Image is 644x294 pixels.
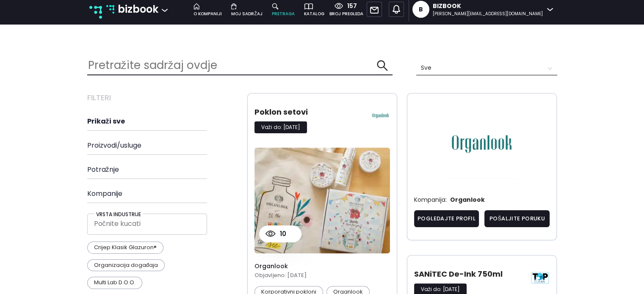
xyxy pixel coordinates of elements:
h5: Objavljeno: [DATE] [254,271,390,280]
h5: Vrsta industrije [94,212,143,217]
a: bizbook [106,1,159,17]
span: search [376,60,388,71]
a: pretraga [268,1,300,17]
a: Pogledajte profil [414,210,479,227]
div: broj pregleda [329,11,363,17]
img: new [89,6,102,19]
p: 10 [276,229,286,239]
p: Kompanija: [414,195,447,204]
div: B [419,1,423,18]
a: o kompaniji [189,1,227,17]
h4: Proizvodi/usluge [87,141,238,149]
h4: Prikaži sve [87,117,238,125]
img: bizbook [106,5,115,14]
div: pretraga [272,11,295,17]
div: moj sadržaj [231,11,262,17]
a: katalog [300,1,329,17]
p: Crijep Klasik Glazuron® [87,242,163,253]
h3: Filteri [87,93,238,102]
span: Sve [421,61,553,75]
p: Važi do: [DATE] [254,121,307,133]
div: Bizbook [433,2,543,11]
span: Organlook [447,195,485,210]
p: Organizacija događaja [87,259,165,271]
input: Pretražite sadržaj ovdje [87,56,377,74]
h4: Potražnje [87,165,238,173]
h3: SANiTEC De-Ink 750ml [414,268,523,280]
h4: Kompanije [87,190,238,198]
h4: Organlook [254,263,390,270]
div: katalog [304,11,324,17]
div: 157 [343,2,357,11]
button: Pošaljite poruku [484,210,550,227]
img: product card [254,148,390,253]
h3: Poklon setovi [254,106,363,118]
a: moj sadržaj [227,1,267,17]
p: bizbook [118,1,158,17]
div: o kompaniji [193,11,222,17]
p: Multi Lab D.O.O. [87,277,142,289]
div: [PERSON_NAME][EMAIL_ADDRESS][DOMAIN_NAME] [433,11,543,17]
img: view count [265,231,276,237]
